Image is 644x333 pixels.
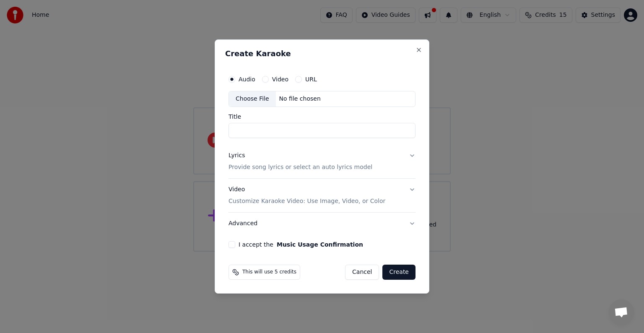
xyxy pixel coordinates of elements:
[229,213,415,234] button: Advanced
[225,50,419,57] h2: Create Karaoke
[272,76,288,82] label: Video
[229,185,385,206] div: Video
[229,179,415,212] button: VideoCustomize Karaoke Video: Use Image, Video, or Color
[277,242,363,247] button: I accept the
[239,242,363,247] label: I accept the
[229,197,385,206] p: Customize Karaoke Video: Use Image, Video, or Color
[239,76,255,82] label: Audio
[229,145,415,178] button: LyricsProvide song lyrics or select an auto lyrics model
[229,163,372,172] p: Provide song lyrics or select an auto lyrics model
[276,95,324,103] div: No file chosen
[242,269,296,276] span: This will use 5 credits
[345,265,379,280] button: Cancel
[229,151,245,160] div: Lyrics
[229,91,276,107] div: Choose File
[382,265,415,280] button: Create
[229,114,415,120] label: Title
[305,76,317,82] label: URL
